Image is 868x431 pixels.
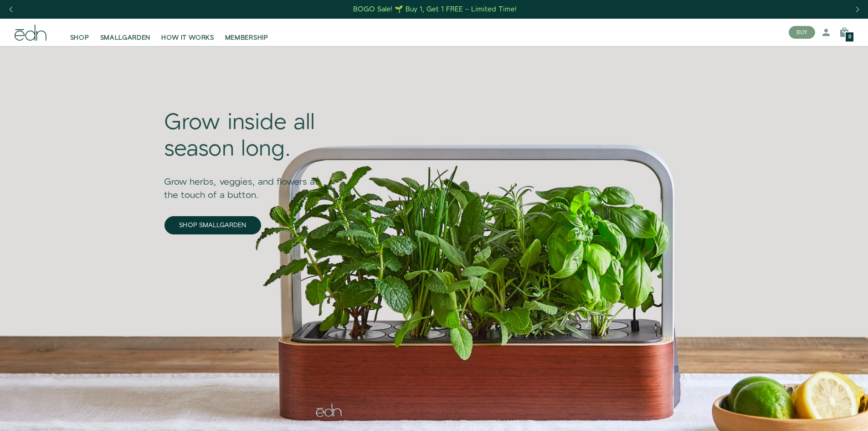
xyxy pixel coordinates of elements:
[352,2,518,16] a: BOGO Sale! 🌱 Buy 1, Get 1 FREE – Limited Time!
[65,22,95,42] a: SHOP
[353,5,517,14] div: BOGO Sale! 🌱 Buy 1, Get 1 FREE – Limited Time!
[156,22,219,42] a: HOW IT WORKS
[789,26,815,39] button: BUY
[95,22,156,42] a: SMALLGARDEN
[164,163,332,202] div: Grow herbs, veggies, and flowers at the touch of a button.
[70,33,89,42] span: SHOP
[848,35,851,40] span: 0
[100,33,151,42] span: SMALLGARDEN
[164,216,261,234] a: SHOP SMALLGARDEN
[164,110,332,162] div: Grow inside all season long.
[225,33,268,42] span: MEMBERSHIP
[220,22,274,42] a: MEMBERSHIP
[161,33,214,42] span: HOW IT WORKS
